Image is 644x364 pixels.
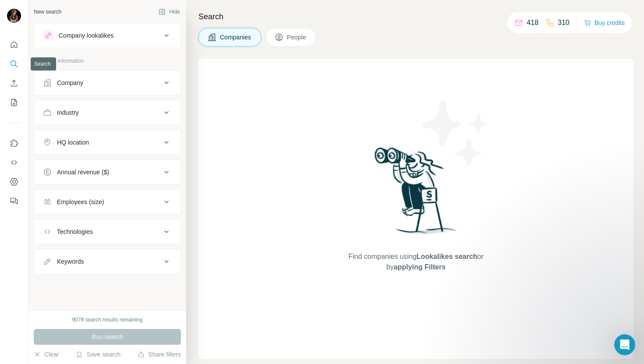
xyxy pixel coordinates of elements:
span: Companies [220,33,252,42]
img: Avatar [7,9,21,23]
div: 9078 search results remaining [72,316,143,324]
button: Clear [34,350,59,359]
button: Use Surfe on LinkedIn [7,135,21,151]
p: Company information [34,57,181,65]
span: People [287,33,307,42]
div: HQ location [57,138,89,147]
button: Company [34,72,180,93]
div: Employees (size) [57,198,104,206]
div: Technologies [57,227,93,236]
button: Share filters [138,350,181,359]
div: Keywords [57,257,84,266]
div: Annual revenue ($) [57,168,109,177]
button: Keywords [34,251,180,272]
button: Quick start [7,37,21,53]
button: Dashboard [7,174,21,190]
button: My lists [7,95,21,110]
button: Hide [152,5,186,18]
span: Lookalikes search [417,253,478,260]
button: Feedback [7,193,21,209]
button: Company lookalikes [34,25,180,46]
div: Company lookalikes [59,31,113,40]
span: Find companies using or by [346,251,486,272]
button: Technologies [34,221,180,242]
button: Employees (size) [34,191,180,212]
iframe: Intercom live chat [614,334,635,355]
button: Search [7,56,21,72]
p: 310 [558,18,570,28]
button: Enrich CSV [7,75,21,91]
h4: Search [198,11,633,23]
button: Save search [76,350,120,359]
button: Industry [34,102,180,123]
button: Annual revenue ($) [34,162,180,183]
span: applying Filters [394,263,446,271]
img: Surfe Illustration - Woman searching with binoculars [371,145,462,243]
button: Use Surfe API [7,155,21,170]
button: Buy credits [584,17,625,29]
img: Surfe Illustration - Stars [416,94,495,173]
div: Industry [57,108,79,117]
button: HQ location [34,132,180,153]
div: New search [34,8,61,16]
p: 418 [527,18,538,28]
div: Company [57,78,83,87]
